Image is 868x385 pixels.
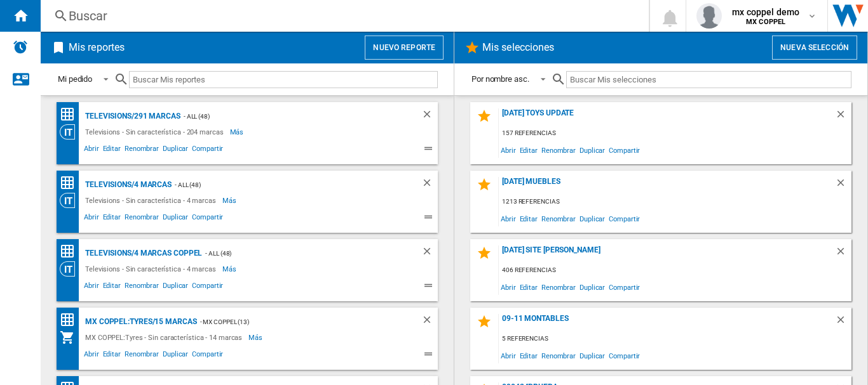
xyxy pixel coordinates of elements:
[746,18,785,26] b: MX COPPEL
[161,211,190,226] span: Duplicar
[499,108,835,126] div: [DATE] toys update
[835,245,851,263] div: Borrar
[835,108,851,126] div: Borrar
[696,3,722,29] img: profile.jpg
[499,126,851,141] div: 157 referencias
[60,244,82,259] div: Matriz de precios
[82,124,230,140] div: Televisions - Sin característica - 204 marcas
[499,245,835,263] div: [DATE] site [PERSON_NAME]
[82,261,222,277] div: Televisions - Sin característica - 4 marcas
[421,177,438,193] div: Borrar
[190,211,225,226] span: Compartir
[222,193,238,208] span: Más
[172,177,396,193] div: - ALL (48)
[190,280,225,295] span: Compartir
[499,263,851,278] div: 406 referencias
[82,177,172,193] div: Televisions/4 marcas
[499,210,518,227] span: Abrir
[578,141,607,159] span: Duplicar
[82,143,101,158] span: Abrir
[123,348,161,363] span: Renombrar
[518,347,539,364] span: Editar
[82,280,101,295] span: Abrir
[499,331,851,347] div: 5 referencias
[732,6,799,18] span: mx coppel demo
[607,347,642,364] span: Compartir
[578,278,607,296] span: Duplicar
[499,278,518,296] span: Abrir
[82,330,248,345] div: MX COPPEL:Tyres - Sin característica - 14 marcas
[421,245,438,261] div: Borrar
[161,280,190,295] span: Duplicar
[499,347,518,364] span: Abrir
[835,177,851,194] div: Borrar
[471,74,529,84] div: Por nombre asc.
[101,348,123,363] span: Editar
[539,141,578,159] span: Renombrar
[518,278,539,296] span: Editar
[499,194,851,210] div: 1213 referencias
[499,177,835,194] div: [DATE] MUEBLES
[101,143,123,158] span: Editar
[248,330,264,345] span: Más
[60,193,82,208] div: Visión Categoría
[607,210,642,227] span: Compartir
[82,245,202,261] div: Televisions/4 marcas COPPEL
[835,314,851,331] div: Borrar
[161,143,190,158] span: Duplicar
[123,211,161,226] span: Renombrar
[60,175,82,191] div: Matriz de precios
[772,36,857,60] button: Nueva selección
[82,193,222,208] div: Televisions - Sin característica - 4 marcas
[539,210,578,227] span: Renombrar
[190,348,225,363] span: Compartir
[82,108,180,124] div: Televisions/291 marcas
[190,143,225,158] span: Compartir
[123,280,161,295] span: Renombrar
[82,211,101,226] span: Abrir
[421,108,438,124] div: Borrar
[13,39,28,55] img: alerts-logo.svg
[539,347,578,364] span: Renombrar
[180,108,396,124] div: - ALL (48)
[197,314,396,330] div: - MX COPPEL (13)
[101,211,123,226] span: Editar
[539,278,578,296] span: Renombrar
[60,107,82,122] div: Matriz de precios
[69,7,616,25] div: Buscar
[578,210,607,227] span: Duplicar
[518,141,539,159] span: Editar
[499,314,835,331] div: 09-11 MONTABLES
[518,210,539,227] span: Editar
[123,143,161,158] span: Renombrar
[578,347,607,364] span: Duplicar
[60,261,82,277] div: Visión Categoría
[129,71,438,88] input: Buscar Mis reportes
[222,261,238,277] span: Más
[82,348,101,363] span: Abrir
[161,348,190,363] span: Duplicar
[202,245,396,261] div: - ALL (48)
[66,36,127,60] h2: Mis reportes
[230,124,246,140] span: Más
[58,74,92,84] div: Mi pedido
[101,280,123,295] span: Editar
[607,278,642,296] span: Compartir
[499,141,518,159] span: Abrir
[60,124,82,140] div: Visión Categoría
[60,330,82,345] div: Mi colección
[365,36,444,60] button: Nuevo reporte
[421,314,438,330] div: Borrar
[82,314,197,330] div: MX COPPEL:Tyres/15 marcas
[566,71,851,88] input: Buscar Mis selecciones
[607,141,642,159] span: Compartir
[60,312,82,328] div: Matriz de precios
[480,36,557,60] h2: Mis selecciones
